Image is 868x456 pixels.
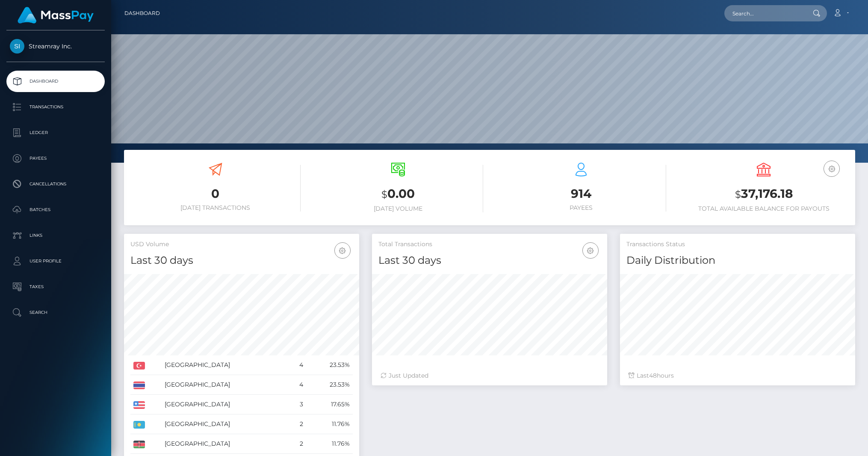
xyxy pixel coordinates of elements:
h4: Daily Distribution [626,253,849,268]
td: [GEOGRAPHIC_DATA] [162,434,289,454]
td: 4 [289,355,306,375]
td: 4 [289,375,306,395]
a: Search [6,302,105,323]
h3: 0 [130,185,301,202]
td: 2 [289,414,306,434]
span: Streamray Inc. [6,42,105,50]
img: MassPay Logo [18,7,94,24]
h5: USD Volume [130,240,353,249]
h6: Total Available Balance for Payouts [679,205,849,212]
td: [GEOGRAPHIC_DATA] [162,355,289,375]
a: Cancellations [6,173,105,195]
a: Links [6,225,105,246]
h5: Total Transactions [378,240,601,249]
div: Just Updated [381,371,599,380]
p: Cancellations [10,178,101,191]
td: 23.53% [306,375,353,395]
p: Links [10,229,101,242]
p: Search [10,306,101,319]
a: Taxes [6,276,105,298]
h5: Transactions Status [626,240,849,249]
input: Search... [724,5,805,21]
img: Streamray Inc. [10,39,24,54]
p: User Profile [10,255,101,268]
td: [GEOGRAPHIC_DATA] [162,375,289,395]
img: KE.png [133,441,145,448]
a: Dashboard [124,4,160,22]
div: Last hours [629,371,847,380]
a: Ledger [6,122,105,143]
td: 2 [289,434,306,454]
small: $ [735,188,741,200]
span: 48 [649,372,657,379]
td: [GEOGRAPHIC_DATA] [162,414,289,434]
h6: [DATE] Transactions [130,204,301,212]
h4: Last 30 days [130,253,353,268]
td: 3 [289,395,306,414]
h6: [DATE] Volume [313,205,484,212]
td: 23.53% [306,355,353,375]
img: US.png [133,401,145,409]
p: Batches [10,203,101,216]
h3: 0.00 [313,185,484,203]
td: [GEOGRAPHIC_DATA] [162,395,289,414]
p: Ledger [10,126,101,139]
p: Taxes [10,280,101,293]
h4: Last 30 days [378,253,601,268]
h6: Payees [496,204,666,212]
a: Transactions [6,96,105,118]
a: Payees [6,148,105,169]
p: Payees [10,152,101,165]
small: $ [381,188,387,200]
a: Dashboard [6,71,105,92]
td: 11.76% [306,414,353,434]
img: TH.png [133,381,145,389]
a: Batches [6,199,105,221]
td: 11.76% [306,434,353,454]
td: 17.65% [306,395,353,414]
p: Transactions [10,101,101,113]
img: KZ.png [133,421,145,429]
a: User Profile [6,250,105,272]
h3: 914 [496,185,666,202]
p: Dashboard [10,75,101,88]
img: TR.png [133,362,145,370]
h3: 37,176.18 [679,185,849,203]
